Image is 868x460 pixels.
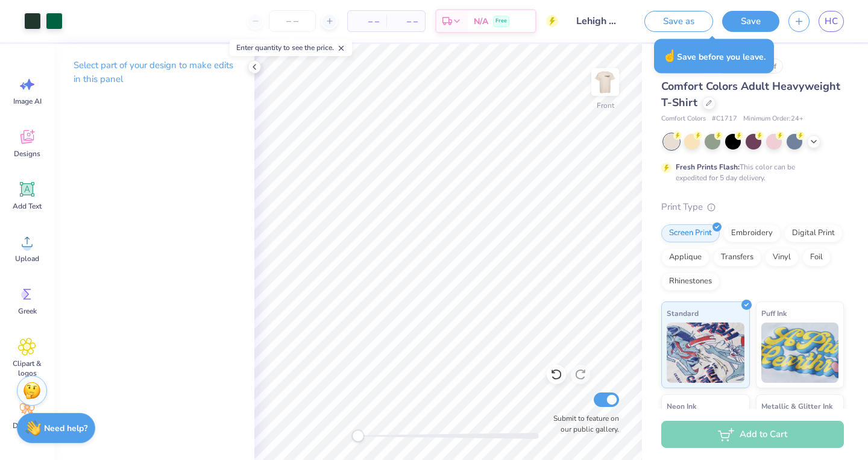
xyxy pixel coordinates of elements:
label: Submit to feature on our public gallery. [547,413,619,435]
input: – – [269,10,316,32]
span: Standard [667,307,699,320]
div: Save before you leave. [654,39,774,74]
span: # C1717 [712,114,737,124]
img: Standard [667,323,744,383]
a: HC [819,11,844,32]
button: Save as [644,11,713,32]
img: Front [593,70,617,94]
button: Save [722,11,779,32]
span: – – [355,15,379,28]
span: ☝️ [662,48,677,64]
span: Clipart & logos [7,359,47,378]
div: Screen Print [661,224,720,242]
div: Digital Print [784,224,843,242]
div: Rhinestones [661,273,720,291]
span: N/A [474,15,488,28]
span: Greek [18,306,37,316]
span: Metallic & Glitter Ink [761,400,832,412]
div: This color can be expedited for 5 day delivery. [676,162,824,183]
span: Puff Ink [761,307,787,320]
span: HC [825,14,838,28]
span: Decorate [13,421,42,430]
strong: Fresh Prints Flash: [676,162,740,172]
span: Minimum Order: 24 + [743,114,804,124]
p: Select part of your design to make edits in this panel [74,58,235,86]
span: – – [394,15,418,28]
div: Enter quantity to see the price. [230,39,352,56]
div: Applique [661,248,709,266]
span: Designs [14,149,40,159]
input: Untitled Design [567,9,626,33]
strong: Need help? [44,423,87,434]
div: Front [597,100,614,111]
span: Comfort Colors Adult Heavyweight T-Shirt [661,79,840,110]
div: Vinyl [765,248,799,266]
span: Add Text [13,201,42,211]
span: Free [495,17,507,25]
img: Puff Ink [761,323,839,383]
div: Accessibility label [352,430,364,442]
div: Embroidery [723,224,781,242]
span: Comfort Colors [661,114,706,124]
span: Neon Ink [667,400,696,412]
div: Print Type [661,200,844,214]
span: Image AI [13,96,42,106]
div: Foil [802,248,831,266]
div: Transfers [713,248,761,266]
span: Upload [15,254,39,263]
